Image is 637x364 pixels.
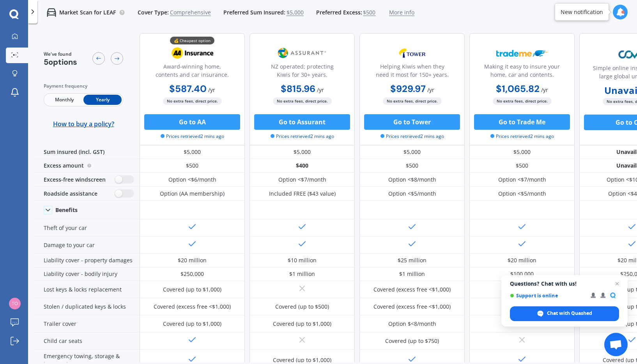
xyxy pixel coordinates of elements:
[166,43,218,63] img: AA.webp
[476,62,568,82] div: Making it easy to insure your home, car and contents.
[496,43,548,63] img: Trademe.webp
[34,267,140,281] div: Liability cover - bodily injury
[388,190,436,198] div: Option <$5/month
[170,9,211,16] span: Comprehensive
[45,95,83,105] span: Monthly
[34,237,140,254] div: Damage to your car
[34,254,140,267] div: Liability cover - property damages
[496,83,540,95] b: $1,065.82
[154,303,231,311] div: Covered (excess free <$1,000)
[55,207,78,214] div: Benefits
[180,270,204,278] div: $250,000
[287,9,304,16] span: $5,000
[547,310,592,317] span: Chat with Quashed
[144,114,240,130] button: Go to AA
[288,256,317,264] div: $10 million
[163,286,221,293] div: Covered (up to $1,000)
[256,62,348,82] div: NZ operated; protecting Kiwis for 30+ years.
[146,62,238,82] div: Award-winning home, contents and car insurance.
[83,95,122,105] span: Yearly
[474,114,570,130] button: Go to Trade Me
[289,270,315,278] div: $1 million
[399,270,425,278] div: $1 million
[510,293,585,299] span: Support is online
[510,281,619,287] span: Questions? Chat with us!
[271,133,334,140] span: Prices retrieved 2 mins ago
[366,62,458,82] div: Helping Kiwis when they need it most for 150+ years.
[44,82,123,90] div: Payment frequency
[34,145,140,159] div: Sum insured (incl. GST)
[249,159,355,173] div: $400
[317,86,324,94] span: / yr
[34,298,140,315] div: Stolen / duplicated keys & locks
[380,133,444,140] span: Prices retrieved 2 mins ago
[34,332,140,350] div: Child car seats
[508,256,536,264] div: $20 million
[163,97,222,105] span: No extra fees, direct price.
[363,9,375,16] span: $500
[316,9,362,16] span: Preferred Excess:
[273,320,331,328] div: Covered (up to $1,000)
[168,176,216,184] div: Option <$6/month
[498,190,546,198] div: Option <$5/month
[490,133,554,140] span: Prices retrieved 2 mins ago
[469,159,575,173] div: $500
[510,306,619,321] div: Chat with Quashed
[359,145,465,159] div: $5,000
[359,159,465,173] div: $500
[498,176,546,184] div: Option <$7/month
[469,145,575,159] div: $5,000
[223,9,285,16] span: Preferred Sum Insured:
[510,270,534,278] div: $100,000
[178,256,207,264] div: $20 million
[163,320,221,328] div: Covered (up to $1,000)
[169,83,207,95] b: $587.40
[34,187,140,201] div: Roadside assistance
[9,298,21,309] img: c1266c12abec1f8251970c96495d2d0f
[386,43,438,63] img: Tower.webp
[273,97,332,105] span: No extra fees, direct price.
[59,9,116,16] p: Market Scan for LEAF
[161,133,224,140] span: Prices retrieved 2 mins ago
[385,337,439,345] div: Covered (up to $750)
[249,145,355,159] div: $5,000
[493,97,552,105] span: No extra fees, direct price.
[390,83,426,95] b: $929.97
[541,86,548,94] span: / yr
[160,190,225,198] div: Option (AA membership)
[364,114,460,130] button: Go to Tower
[208,86,215,94] span: / yr
[140,159,245,173] div: $500
[44,57,77,67] span: 5 options
[427,86,434,94] span: / yr
[383,97,442,105] span: No extra fees, direct price.
[388,176,436,184] div: Option <$8/month
[561,8,603,16] div: New notification
[373,286,451,293] div: Covered (excess free <$1,000)
[47,8,56,17] img: car.f15378c7a67c060ca3f3.svg
[254,114,350,130] button: Go to Assurant
[604,333,628,356] div: Open chat
[612,279,622,288] span: Close chat
[281,83,315,95] b: $815.96
[275,303,329,311] div: Covered (up to $500)
[398,256,426,264] div: $25 million
[278,176,326,184] div: Option <$7/month
[373,303,451,311] div: Covered (excess free <$1,000)
[44,51,77,58] span: We've found
[34,159,140,173] div: Excess amount
[273,356,331,364] div: Covered (up to $1,000)
[140,145,245,159] div: $5,000
[276,43,328,63] img: Assurant.png
[53,120,114,128] span: How to buy a policy?
[389,9,414,16] span: More info
[170,37,214,44] div: 💰 Cheapest option
[34,219,140,237] div: Theft of your car
[34,281,140,298] div: Lost keys & locks replacement
[34,315,140,332] div: Trailer cover
[34,173,140,187] div: Excess-free windscreen
[138,9,169,16] span: Cover Type:
[388,320,436,328] div: Option $<8/month
[269,190,336,198] div: Included FREE ($43 value)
